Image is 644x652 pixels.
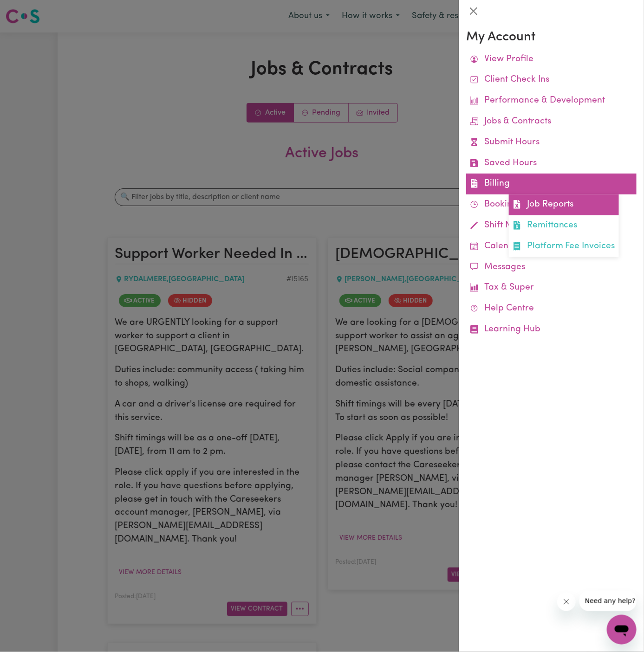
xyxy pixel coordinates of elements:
[466,257,637,278] a: Messages
[509,236,619,257] a: Platform Fee Invoices
[466,298,637,319] a: Help Centre
[466,153,637,174] a: Saved Hours
[466,174,637,194] a: BillingJob ReportsRemittancesPlatform Fee Invoices
[466,49,637,70] a: View Profile
[466,319,637,340] a: Learning Hub
[466,194,637,215] a: Bookings
[466,236,637,257] a: Calendar
[607,615,637,645] iframe: Button to launch messaging window
[466,70,637,90] a: Client Check Ins
[466,132,637,153] a: Submit Hours
[466,90,637,111] a: Performance & Development
[557,593,576,611] iframe: Close message
[466,215,637,236] a: Shift Notes
[509,194,619,215] a: Job Reports
[509,215,619,236] a: Remittances
[466,278,637,298] a: Tax & Super
[466,4,481,19] button: Close
[466,111,637,132] a: Jobs & Contracts
[466,30,637,45] h3: My Account
[579,591,637,611] iframe: Message from company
